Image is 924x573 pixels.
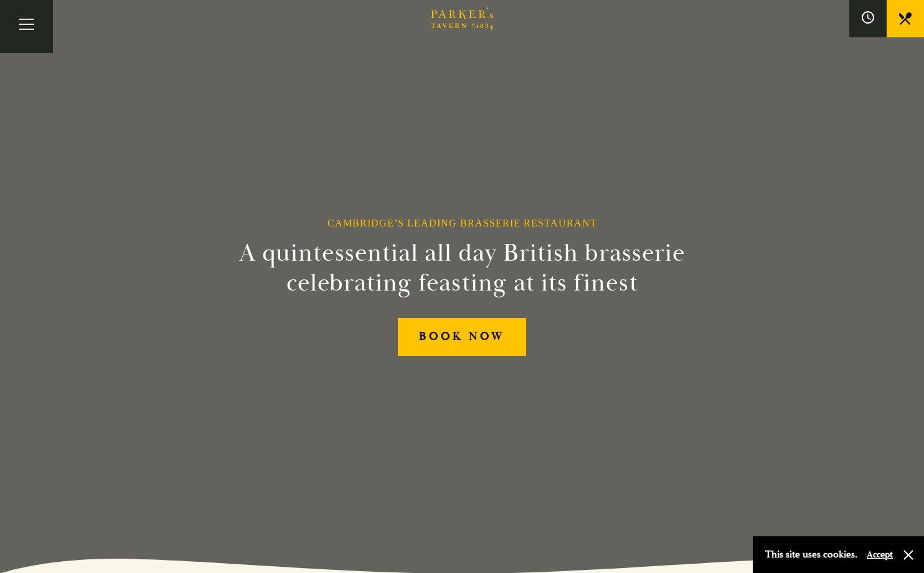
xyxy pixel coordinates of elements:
a: BOOK NOW [398,318,526,356]
h2: A quintessential all day British brasserie celebrating feasting at its finest [178,238,746,298]
button: Accept [867,549,893,561]
p: This site uses cookies. [765,546,857,564]
button: Close and accept [902,549,915,561]
h1: Cambridge’s Leading Brasserie Restaurant [328,217,597,229]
